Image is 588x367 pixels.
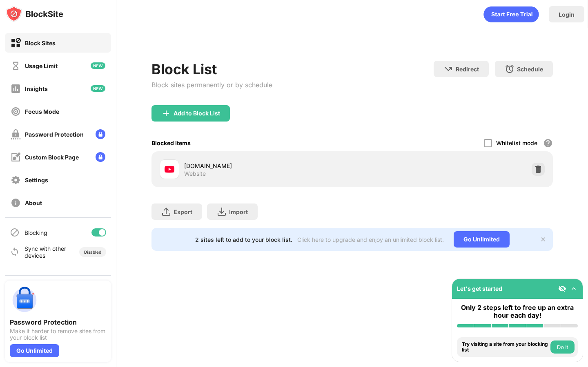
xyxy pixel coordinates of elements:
img: new-icon.svg [91,85,105,92]
div: Login [559,11,575,18]
div: Block Sites [25,40,56,46]
div: Redirect [456,66,479,73]
img: logo-blocksite.svg [6,6,63,22]
div: Go Unlimited [10,344,59,357]
img: lock-menu.svg [96,152,105,162]
img: customize-block-page-off.svg [11,152,21,162]
img: favicons [165,164,174,174]
div: Schedule [517,66,543,73]
img: x-button.svg [540,236,546,243]
div: Let's get started [457,285,502,292]
div: Focus Mode [25,108,59,115]
img: sync-icon.svg [10,247,20,257]
div: Password Protection [25,131,84,138]
img: password-protection-off.svg [11,129,21,139]
div: Disabled [84,250,101,254]
div: Blocking [24,229,47,236]
div: Block sites permanently or by schedule [151,81,272,89]
div: Settings [25,177,48,183]
div: Export [174,208,192,215]
img: time-usage-off.svg [11,61,21,71]
img: new-icon.svg [91,62,105,69]
div: Go Unlimited [454,231,510,248]
div: About [25,199,42,206]
div: Click here to upgrade and enjoy an unlimited block list. [297,236,444,243]
div: Make it harder to remove sites from your block list [10,328,106,341]
div: animation [483,6,539,22]
div: Whitelist mode [496,139,537,146]
div: Try visiting a site from your blocking list [462,341,548,353]
div: Password Protection [10,318,106,326]
img: block-on.svg [11,38,21,48]
button: Do it [550,340,575,354]
div: Website [184,170,206,177]
div: Custom Block Page [25,154,79,161]
div: Usage Limit [25,62,58,69]
div: [DOMAIN_NAME] [184,161,352,170]
div: Block List [151,61,272,77]
div: 2 sites left to add to your block list. [195,236,292,243]
div: Blocked Items [151,139,191,146]
img: push-password-protection.svg [10,285,39,315]
img: about-off.svg [11,198,21,208]
img: settings-off.svg [11,175,21,185]
img: eye-not-visible.svg [558,285,566,293]
img: lock-menu.svg [96,129,105,139]
img: insights-off.svg [11,84,21,94]
div: Sync with other devices [24,245,67,259]
img: focus-off.svg [11,106,21,117]
div: Insights [25,85,48,92]
img: blocking-icon.svg [10,228,20,237]
div: Import [229,208,248,215]
div: Only 2 steps left to free up an extra hour each day! [457,304,578,319]
img: omni-setup-toggle.svg [570,285,578,293]
div: Add to Block List [174,110,220,117]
